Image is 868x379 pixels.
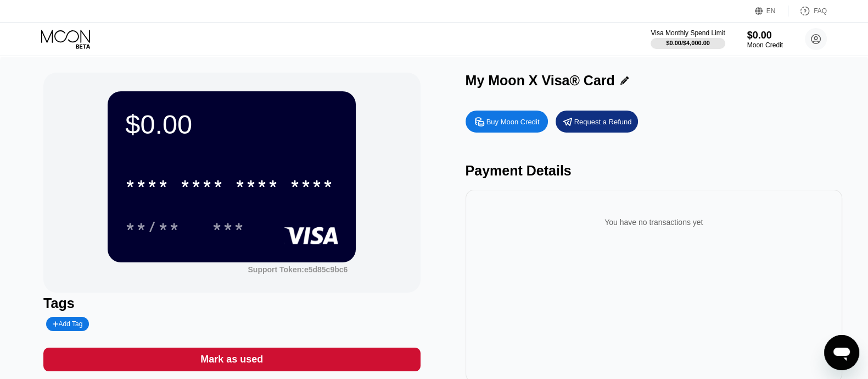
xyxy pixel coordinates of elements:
div: $0.00Moon Credit [747,30,783,49]
div: Mark as used [43,348,420,371]
div: Moon Credit [747,41,783,49]
div: Support Token: e5d85c9bc6 [248,265,348,274]
div: Buy Moon Credit [486,117,540,127]
div: You have no transactions yet [474,207,833,238]
div: My Moon X Visa® Card [466,73,615,89]
div: Request a Refund [556,111,638,133]
div: EN [766,7,776,15]
div: Payment Details [466,163,842,179]
div: $0.00 / $4,000.00 [666,40,710,46]
div: Mark as used [200,353,263,366]
div: Support Token:e5d85c9bc6 [248,265,348,274]
div: Request a Refund [574,117,632,127]
div: Add Tag [53,320,82,328]
div: EN [755,6,788,17]
div: Buy Moon Credit [466,111,548,133]
div: Visa Monthly Spend Limit$0.00/$4,000.00 [651,29,725,49]
div: FAQ [814,7,827,15]
div: $0.00 [125,109,338,140]
div: $0.00 [747,30,783,41]
div: Add Tag [46,317,89,331]
div: Visa Monthly Spend Limit [651,29,725,37]
div: Tags [43,295,420,311]
div: FAQ [788,6,827,17]
iframe: Button to launch messaging window [824,335,859,370]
